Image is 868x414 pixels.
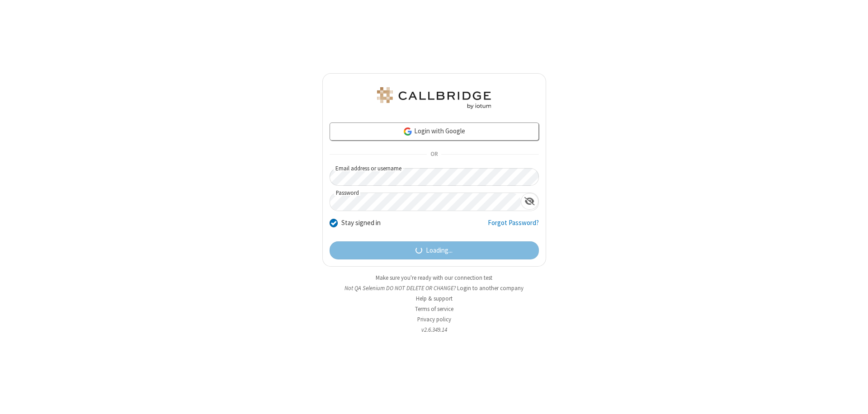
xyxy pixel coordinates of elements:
div: Show password [521,193,538,210]
input: Email address or username [330,168,539,186]
a: Login with Google [330,122,539,141]
a: Make sure you're ready with our connection test [376,274,492,282]
input: Password [330,193,521,211]
li: Not QA Selenium DO NOT DELETE OR CHANGE? [322,284,546,292]
span: OR [427,148,441,161]
a: Privacy policy [417,315,451,323]
button: Login to another company [457,284,524,292]
a: Forgot Password? [488,218,539,235]
a: Terms of service [415,305,453,313]
img: google-icon.png [403,127,413,136]
a: Help & support [416,295,453,302]
button: Loading... [330,241,539,259]
img: QA Selenium DO NOT DELETE OR CHANGE [375,87,493,109]
span: Loading... [426,245,453,256]
li: v2.6.349.14 [322,325,546,334]
iframe: Chat [845,390,861,408]
label: Stay signed in [341,218,381,228]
